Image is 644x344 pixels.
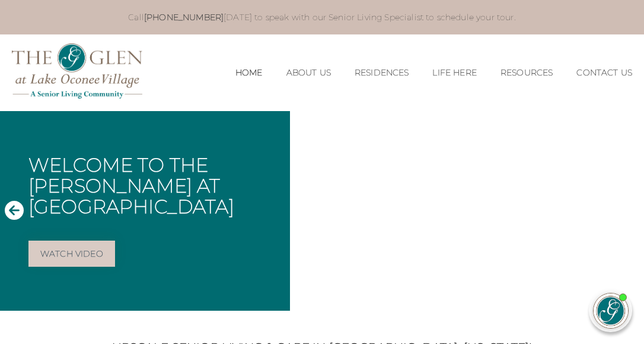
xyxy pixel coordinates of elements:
img: avatar [594,293,628,328]
a: Life Here [432,68,476,78]
a: Contact Us [576,68,632,78]
button: Next Slide [620,200,639,222]
a: About Us [286,68,331,78]
p: Call [DATE] to speak with our Senior Living Specialist to schedule your tour. [44,12,600,23]
a: Home [235,68,263,78]
img: The Glen Lake Oconee Home [12,43,142,99]
iframe: Embedded Vimeo Video [290,111,644,311]
a: Residences [355,68,409,78]
button: Previous Slide [5,200,24,222]
a: [PHONE_NUMBER] [144,12,224,23]
a: Watch Video [28,241,115,267]
h1: Welcome to The [PERSON_NAME] at [GEOGRAPHIC_DATA] [28,154,280,217]
a: Resources [500,68,553,78]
